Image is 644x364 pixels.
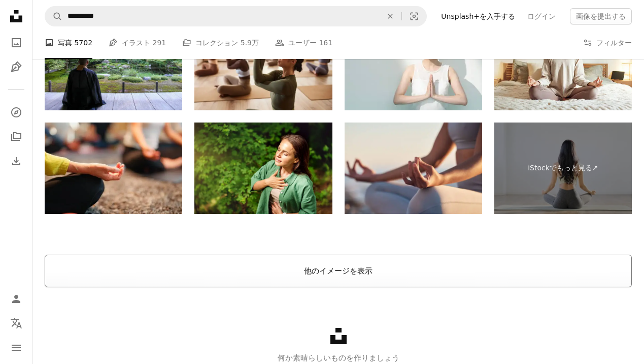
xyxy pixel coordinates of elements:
[494,18,632,110] img: 落ち着き、寝室で瞑想と女性、ベッドで平和とリラックス、家でスピリチュアルと悟り。マインドセット、禅、チャクラによる感情的な健康、朝の健康と人、呼吸と家
[45,123,182,215] img: Close-up of Meditation Session
[194,18,332,110] img: Japanese woman exercising Yoga on a class in a health club.
[6,57,26,77] a: イラスト
[109,26,166,59] a: イラスト 291
[435,8,521,24] a: Unsplash+を入手する
[6,338,26,358] button: メニュー
[45,6,427,26] form: サイト内でビジュアルを探す
[319,37,332,48] span: 161
[241,37,259,48] span: 5.9万
[6,289,26,309] a: ログイン / 登録する
[345,123,482,215] img: 女性、手、または蓮は、メンタルヘルス、マインドトレーニング、またはチャクラバランスにおいて、夕焼けのビーチ、海、または海で瞑想をポーズします。穏やかなムドラでのズーム、平�
[153,37,166,48] span: 291
[6,127,26,147] a: コレクション
[379,7,401,26] button: 全てクリア
[6,313,26,333] button: 言語
[583,26,632,59] button: フィルター
[6,102,26,123] a: 探す
[32,352,644,364] p: 何か素晴らしいものを作りましょう
[275,26,332,59] a: ユーザー 161
[521,8,562,24] a: ログイン
[494,123,632,215] a: iStockでもっと見る↗
[45,255,632,287] button: 他のイメージを表示
[6,6,26,28] a: ホーム — Unsplash
[194,123,332,215] img: 夏の森で呼吸法を練習する若い成人女性の高角度からの眺め。
[345,18,482,110] img: 瞑想の
[402,7,426,26] button: ビジュアル検索
[45,18,182,110] img: 新鮮な緑の中で禅を行う仏教僧
[45,7,62,26] button: Unsplashで検索する
[570,8,632,24] button: 画像を提出する
[6,33,26,53] a: 写真
[182,26,259,59] a: コレクション 5.9万
[6,151,26,171] a: ダウンロード履歴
